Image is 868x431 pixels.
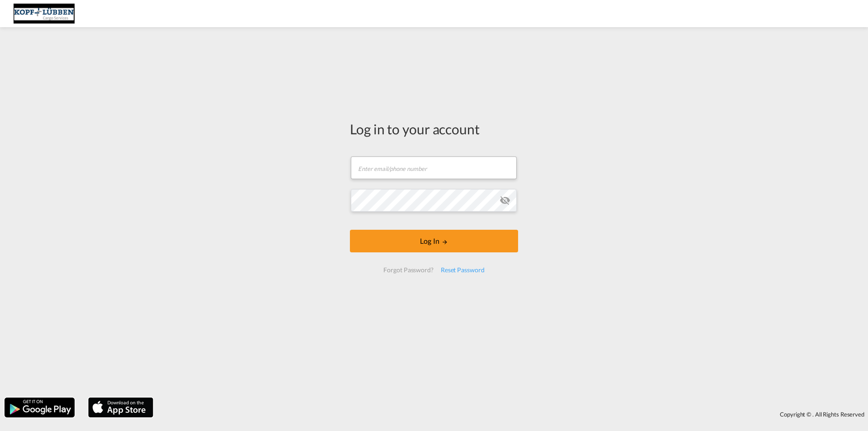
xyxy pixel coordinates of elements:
[87,397,154,418] img: apple.png
[437,262,488,278] div: Reset Password
[4,397,75,418] img: google.png
[350,230,518,252] button: LOGIN
[350,119,518,138] div: Log in to your account
[500,195,510,206] md-icon: icon-eye-off
[351,156,517,179] input: Enter email/phone number
[14,4,75,24] img: 25cf3bb0aafc11ee9c4fdbd399af7748.JPG
[158,407,868,422] div: Copyright © . All Rights Reserved
[380,262,437,278] div: Forgot Password?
